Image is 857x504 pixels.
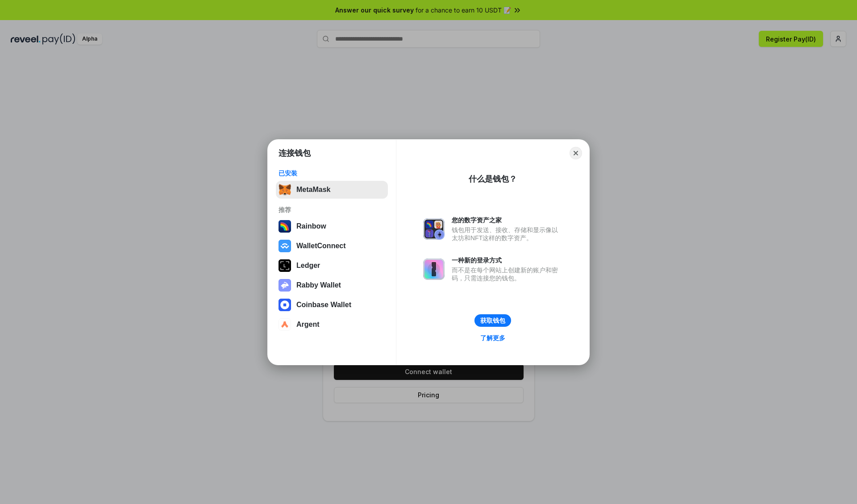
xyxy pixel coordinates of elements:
[279,259,291,272] img: svg+xml,%3Csvg%20xmlns%3D%22http%3A%2F%2Fwww.w3.org%2F2000%2Fsvg%22%20width%3D%2228%22%20height%3...
[423,218,445,240] img: svg+xml,%3Csvg%20xmlns%3D%22http%3A%2F%2Fwww.w3.org%2F2000%2Fsvg%22%20fill%3D%22none%22%20viewBox...
[475,332,511,344] a: 了解更多
[452,216,562,224] div: 您的数字资产之家
[452,226,562,242] div: 钱包用于发送、接收、存储和显示像以太坊和NFT这样的数字资产。
[474,314,511,327] button: 获取钱包
[279,220,291,233] img: svg+xml,%3Csvg%20width%3D%22120%22%20height%3D%22120%22%20viewBox%3D%220%200%20120%20120%22%20fil...
[296,321,320,329] div: Argent
[276,257,388,275] button: Ledger
[452,266,562,282] div: 而不是在每个网站上创建新的账户和密码，只需连接您的钱包。
[296,186,330,194] div: MetaMask
[276,316,388,333] button: Argent
[279,148,311,158] h1: 连接钱包
[296,262,320,270] div: Ledger
[279,169,385,177] div: 已安装
[480,334,505,342] div: 了解更多
[480,317,505,325] div: 获取钱包
[296,242,346,250] div: WalletConnect
[296,222,326,230] div: Rainbow
[279,206,385,214] div: 推荐
[570,147,582,159] button: Close
[279,279,291,292] img: svg+xml,%3Csvg%20xmlns%3D%22http%3A%2F%2Fwww.w3.org%2F2000%2Fsvg%22%20fill%3D%22none%22%20viewBox...
[279,318,291,331] img: svg+xml,%3Csvg%20width%3D%2228%22%20height%3D%2228%22%20viewBox%3D%220%200%2028%2028%22%20fill%3D...
[452,256,562,264] div: 一种新的登录方式
[469,174,517,184] div: 什么是钱包？
[276,181,388,199] button: MetaMask
[279,183,291,196] img: svg+xml,%3Csvg%20fill%3D%22none%22%20height%3D%2233%22%20viewBox%3D%220%200%2035%2033%22%20width%...
[279,299,291,311] img: svg+xml,%3Csvg%20width%3D%2228%22%20height%3D%2228%22%20viewBox%3D%220%200%2028%2028%22%20fill%3D...
[279,240,291,252] img: svg+xml,%3Csvg%20width%3D%2228%22%20height%3D%2228%22%20viewBox%3D%220%200%2028%2028%22%20fill%3D...
[423,258,445,280] img: svg+xml,%3Csvg%20xmlns%3D%22http%3A%2F%2Fwww.w3.org%2F2000%2Fsvg%22%20fill%3D%22none%22%20viewBox...
[276,276,388,294] button: Rabby Wallet
[276,296,388,314] button: Coinbase Wallet
[276,217,388,235] button: Rainbow
[296,301,351,309] div: Coinbase Wallet
[296,281,341,289] div: Rabby Wallet
[276,237,388,255] button: WalletConnect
